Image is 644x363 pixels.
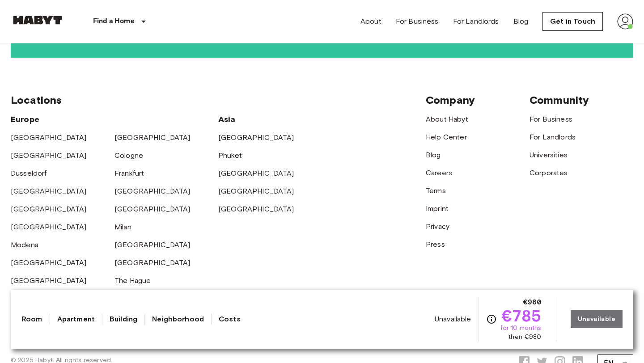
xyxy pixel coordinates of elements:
a: Modena [11,241,38,249]
a: About Habyt [426,115,468,123]
a: Terms [426,186,446,195]
span: for 10 months [500,324,542,333]
a: [GEOGRAPHIC_DATA] [114,258,191,267]
a: [GEOGRAPHIC_DATA] [218,169,294,177]
a: Imprint [426,204,449,213]
a: Cologne [114,151,143,160]
a: [GEOGRAPHIC_DATA] [114,205,191,213]
span: Asia [218,114,236,124]
a: Universities [530,151,568,159]
a: About [360,16,381,27]
a: [GEOGRAPHIC_DATA] [11,133,87,142]
img: avatar [617,13,633,30]
span: €785 [502,308,542,324]
a: [GEOGRAPHIC_DATA] [218,187,294,195]
a: Room [21,314,42,325]
a: Phuket [218,151,242,160]
a: Costs [219,314,241,325]
a: Milan [114,223,131,231]
a: Dusseldorf [11,169,47,177]
a: [GEOGRAPHIC_DATA] [114,241,191,249]
span: Community [530,93,589,106]
span: Unavailable [435,314,471,324]
a: Press [426,240,445,249]
a: [GEOGRAPHIC_DATA] [218,133,294,142]
a: [GEOGRAPHIC_DATA] [11,276,87,285]
a: Corporates [530,169,568,177]
a: [GEOGRAPHIC_DATA] [11,258,87,267]
a: [GEOGRAPHIC_DATA] [11,151,87,160]
a: Apartment [57,314,95,325]
a: Help Center [426,133,467,141]
a: Frankfurt [114,169,144,177]
a: Blog [513,16,529,27]
a: [GEOGRAPHIC_DATA] [11,223,87,231]
span: €980 [523,297,542,308]
a: [GEOGRAPHIC_DATA] [11,187,87,195]
a: [GEOGRAPHIC_DATA] [114,187,191,195]
img: Habyt [11,16,64,25]
a: Blog [426,151,441,159]
a: The Hague [114,276,151,285]
a: For Landlords [530,133,576,141]
a: [GEOGRAPHIC_DATA] [218,205,294,213]
a: [GEOGRAPHIC_DATA] [11,205,87,213]
a: Privacy [426,222,449,231]
a: [GEOGRAPHIC_DATA] [114,133,191,142]
p: Find a Home [93,16,135,27]
span: Company [426,93,475,106]
a: For Business [530,115,572,123]
svg: Check cost overview for full price breakdown. Please note that discounts apply to new joiners onl... [486,314,497,325]
a: Neighborhood [152,314,204,325]
span: then €980 [508,333,541,342]
a: Careers [426,169,452,177]
span: Europe [11,114,39,124]
a: Building [110,314,137,325]
a: For Landlords [453,16,499,27]
span: Locations [11,93,62,106]
a: For Business [396,16,439,27]
a: Get in Touch [542,12,603,31]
